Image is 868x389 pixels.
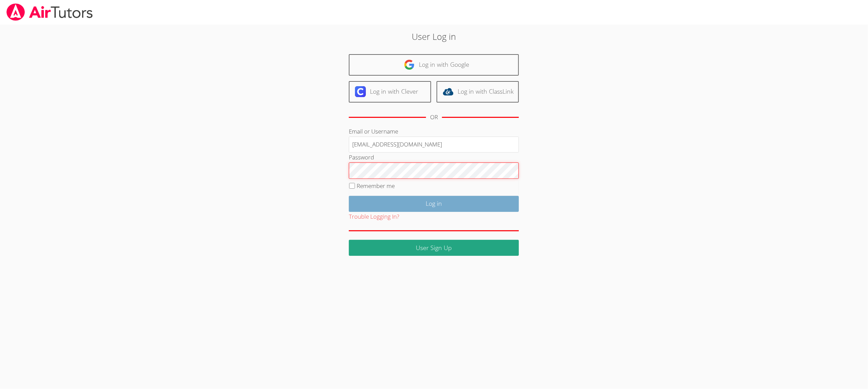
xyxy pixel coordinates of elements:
[443,86,454,97] img: classlink-logo-d6bb404cc1216ec64c9a2012d9dc4662098be43eaf13dc465df04b49fa7ab582.svg
[349,240,519,256] a: User Sign Up
[404,59,415,70] img: google-logo-50288ca7cdecda66e5e0955fdab243c47b7ad437acaf1139b6f446037453330a.svg
[200,30,668,43] h2: User Log in
[349,196,519,212] input: Log in
[349,212,399,222] button: Trouble Logging In?
[357,182,395,190] label: Remember me
[430,112,438,122] div: OR
[349,153,374,161] label: Password
[349,81,431,103] a: Log in with Clever
[349,127,398,135] label: Email or Username
[6,3,93,21] img: airtutors_banner-c4298cdbf04f3fff15de1276eac7730deb9818008684d7c2e4769d2f7ddbe033.png
[349,54,519,76] a: Log in with Google
[437,81,519,103] a: Log in with ClassLink
[355,86,366,97] img: clever-logo-6eab21bc6e7a338710f1a6ff85c0baf02591cd810cc4098c63d3a4b26e2feb20.svg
